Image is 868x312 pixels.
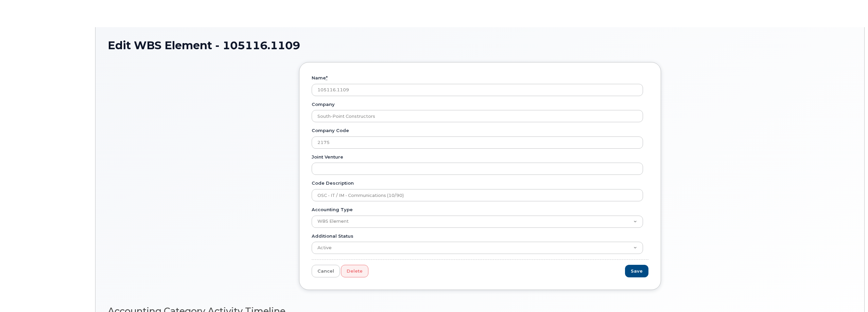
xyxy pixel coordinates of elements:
[341,265,368,277] a: Delete
[312,154,343,160] label: Joint Venture
[312,127,349,134] label: Company Code
[625,265,648,277] input: Save
[312,206,353,213] label: Accounting Type
[326,75,328,80] abbr: required
[312,101,335,108] label: Company
[108,39,852,51] h1: Edit WBS Element - 105116.1109
[312,75,328,81] label: Name
[312,265,340,277] a: Cancel
[312,233,353,239] label: Additional Status
[312,180,354,186] label: Code Description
